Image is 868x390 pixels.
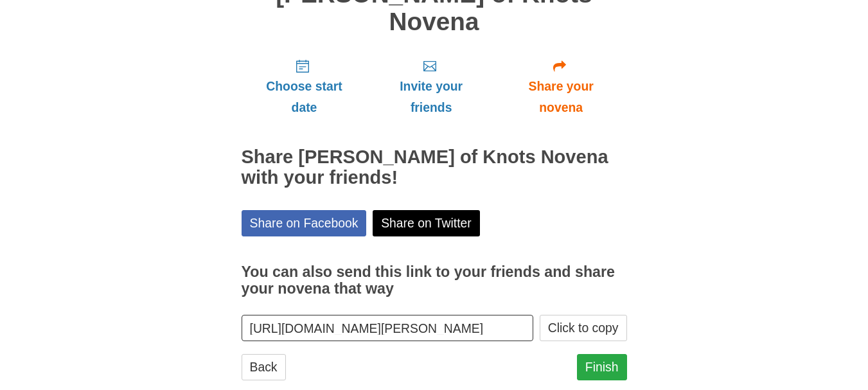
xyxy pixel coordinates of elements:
button: Click to copy [540,315,627,341]
a: Share your novena [495,48,627,125]
span: Share your novena [508,76,614,118]
span: Choose start date [254,76,355,118]
h2: Share [PERSON_NAME] of Knots Novena with your friends! [242,147,627,188]
span: Invite your friends [380,76,482,118]
a: Share on Twitter [373,210,480,236]
a: Finish [577,354,627,380]
a: Share on Facebook [242,210,367,236]
a: Choose start date [242,48,368,125]
a: Invite your friends [367,48,495,125]
h3: You can also send this link to your friends and share your novena that way [242,264,627,297]
a: Back [242,354,286,380]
